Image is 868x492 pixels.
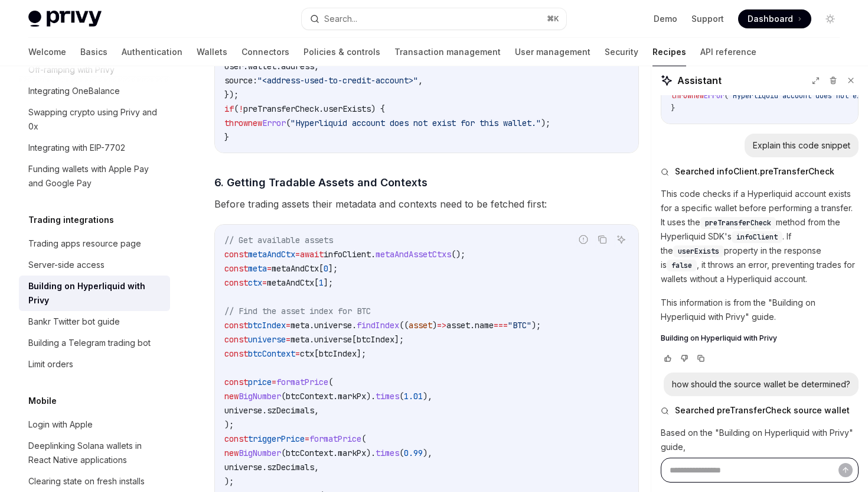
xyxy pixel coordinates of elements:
[319,103,324,114] span: .
[224,263,248,274] span: const
[19,102,170,137] a: Swapping crypto using Privy and 0x
[224,348,248,359] span: const
[28,11,102,27] img: light logo
[366,448,376,458] span: ).
[286,391,333,402] span: btcContext
[224,391,239,402] span: new
[738,9,811,28] a: Dashboard
[324,263,328,274] span: 0
[595,232,610,247] button: Copy the contents from the code block
[80,38,107,66] a: Basics
[409,320,432,331] span: asset
[28,38,66,66] a: Welcome
[661,404,859,416] button: Searched preTransferCheck source wallet
[361,433,366,444] span: (
[394,38,501,66] a: Transaction management
[357,348,366,359] span: ];
[239,391,281,402] span: BigNumber
[661,334,859,343] a: Building on Hyperliquid with Privy
[371,103,385,114] span: ) {
[19,233,170,254] a: Trading apps resource page
[122,38,182,66] a: Authentication
[242,38,289,66] a: Connectors
[423,448,432,458] span: ),
[319,348,357,359] span: btcIndex
[672,378,850,390] div: how should the source wallet be determined?
[28,417,93,432] div: Login with Apple
[28,105,163,134] div: Swapping crypto using Privy and 0x
[248,61,276,72] span: wallet
[357,334,394,345] span: btcIndex
[224,306,371,316] span: // Find the asset index for BTC
[304,38,380,66] a: Policies & controls
[28,279,163,307] div: Building on Hyperliquid with Privy
[437,320,446,331] span: =>
[224,433,248,444] span: const
[661,334,777,343] span: Building on Hyperliquid with Privy
[328,377,333,387] span: (
[28,258,105,272] div: Server-side access
[705,218,771,228] span: preTransferCheck
[324,12,357,26] div: Search...
[309,320,314,331] span: .
[671,261,692,270] span: false
[399,391,404,402] span: (
[19,80,170,102] a: Integrating OneBalance
[494,320,508,331] span: ===
[267,277,314,288] span: metaAndCtx
[291,334,309,345] span: meta
[576,232,591,247] button: Report incorrect code
[314,334,352,345] span: universe
[28,315,120,329] div: Bankr Twitter bot guide
[239,448,281,458] span: BigNumber
[671,103,675,113] span: }
[286,448,333,458] span: btcContext
[652,38,686,66] a: Recipes
[753,140,850,151] div: Explain this code snippet
[224,277,248,288] span: const
[338,391,366,402] span: markPx
[291,320,309,331] span: meta
[661,296,859,324] p: This information is from the "Building on Hyperliquid with Privy" guide.
[19,414,170,435] a: Login with Apple
[314,320,352,331] span: universe
[404,391,423,402] span: 1.01
[451,249,465,260] span: ();
[418,75,423,86] span: ,
[262,405,267,416] span: .
[821,9,840,28] button: Toggle dark mode
[281,61,314,72] span: address
[19,254,170,276] a: Server-side access
[19,435,170,471] a: Deeplinking Solana wallets in React Native applications
[691,91,704,101] span: new
[748,13,793,25] span: Dashboard
[224,334,248,345] span: const
[19,354,170,375] a: Limit orders
[224,132,229,143] span: }
[272,377,276,387] span: =
[654,13,677,25] a: Demo
[309,334,314,345] span: .
[224,89,239,100] span: });
[224,448,239,458] span: new
[291,118,541,128] span: "Hyperliquid account does not exist for this wallet."
[541,118,550,128] span: );
[281,391,286,402] span: (
[19,332,170,354] a: Building a Telegram trading bot
[376,448,399,458] span: times
[28,237,141,251] div: Trading apps resource page
[661,187,859,286] p: This code checks if a Hyperliquid account exists for a specific wallet before performing a transf...
[281,448,286,458] span: (
[224,118,248,128] span: throw
[267,263,272,274] span: =
[319,277,324,288] span: 1
[691,13,724,25] a: Support
[243,103,319,114] span: preTransferCheck
[197,38,227,66] a: Wallets
[352,334,357,345] span: [
[224,249,248,260] span: const
[239,103,243,114] span: !
[324,249,371,260] span: infoClient
[267,405,314,416] span: szDecimals
[423,391,432,402] span: ),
